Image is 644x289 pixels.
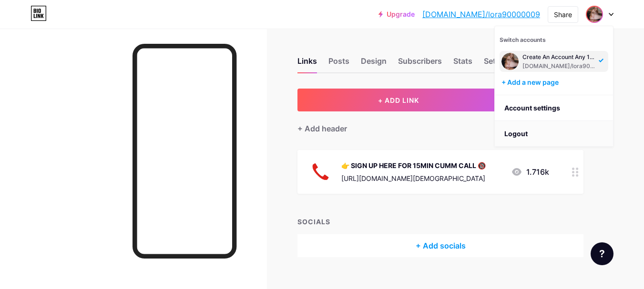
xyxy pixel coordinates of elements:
[297,89,500,111] button: + ADD LINK
[309,159,334,184] img: 👉 SIGN UP HERE FOR 15MIN CUMM CALL 🔞
[341,173,486,183] div: [URL][DOMAIN_NAME][DEMOGRAPHIC_DATA]
[361,55,387,72] div: Design
[587,7,602,22] img: lora9000
[297,234,583,257] div: + Add socials
[484,55,514,72] div: Settings
[522,53,596,61] div: Create An Account Any 1 Page 🔞 And Must Verify Your "Gmail"
[495,121,613,147] li: Logout
[378,10,415,18] a: Upgrade
[297,55,317,72] div: Links
[341,160,486,170] div: 👉 SIGN UP HERE FOR 15MIN CUMM CALL 🔞
[500,36,546,43] span: Switch accounts
[328,55,349,72] div: Posts
[453,55,472,72] div: Stats
[501,78,608,87] div: + Add a new page
[297,123,347,134] div: + Add header
[522,62,596,70] div: [DOMAIN_NAME]/lora90000009
[398,55,442,72] div: Subscribers
[297,217,583,227] div: SOCIALS
[422,9,540,20] a: [DOMAIN_NAME]/lora90000009
[495,95,613,121] a: Account settings
[378,96,419,104] span: + ADD LINK
[554,10,572,20] div: Share
[511,166,549,178] div: 1.716k
[501,53,519,70] img: lora9000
